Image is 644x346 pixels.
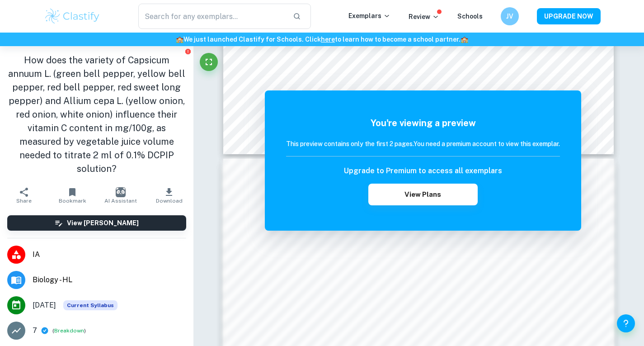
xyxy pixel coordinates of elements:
[409,12,439,22] p: Review
[33,325,37,336] p: 7
[52,327,86,335] span: ( )
[617,314,635,332] button: Help and Feedback
[48,183,97,208] button: Bookmark
[63,300,118,310] div: This exemplar is based on the current syllabus. Feel free to refer to it for inspiration/ideas wh...
[63,300,118,310] span: Current Syllabus
[501,7,519,25] button: JV
[537,8,601,24] button: UPGRADE NOW
[97,183,145,208] button: AI Assistant
[286,116,560,130] h5: You're viewing a preview
[344,166,502,176] h6: Upgrade to Premium to access all exemplars
[286,139,560,149] h6: This preview contains only the first 2 pages. You need a premium account to view this exemplar.
[2,34,642,44] h6: We just launched Clastify for Schools. Click to learn how to become a school partner.
[368,184,478,205] button: View Plans
[185,48,192,55] button: Report issue
[7,215,186,231] button: View [PERSON_NAME]
[54,327,84,335] button: Breakdown
[504,11,515,21] h6: JV
[348,11,390,21] p: Exemplars
[138,4,286,29] input: Search for any exemplars...
[116,187,126,197] img: AI Assistant
[145,183,193,208] button: Download
[33,249,186,260] span: IA
[104,198,137,204] span: AI Assistant
[321,36,335,43] a: here
[59,198,86,204] span: Bookmark
[7,53,186,175] h1: How does the variety of Capsicum annuum L. (green bell pepper, yellow bell pepper, red bell peppe...
[461,36,468,43] span: 🏫
[33,275,186,285] span: Biology - HL
[200,53,218,71] button: Fullscreen
[457,13,483,20] a: Schools
[33,300,56,311] span: [DATE]
[16,198,32,204] span: Share
[44,7,101,25] img: Clastify logo
[176,36,183,43] span: 🏫
[156,198,183,204] span: Download
[67,218,139,228] h6: View [PERSON_NAME]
